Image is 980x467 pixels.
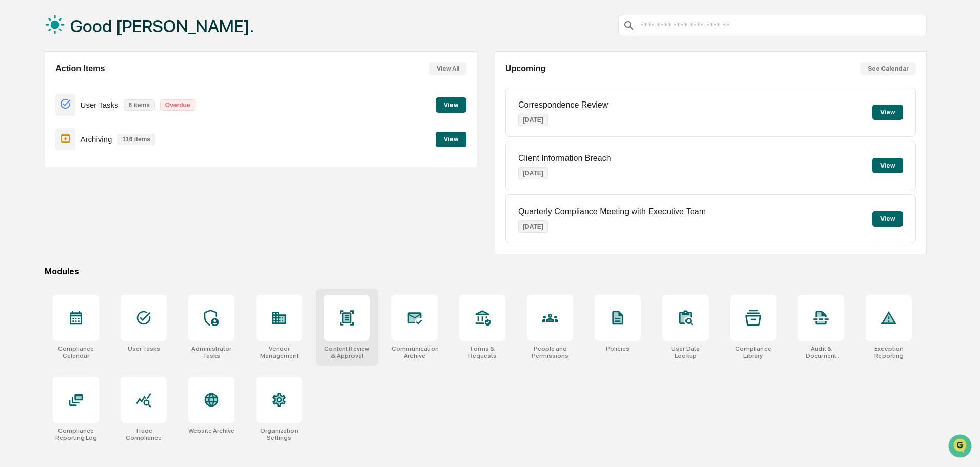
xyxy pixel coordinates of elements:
div: 🖐️ [10,130,18,138]
div: Forms & Requests [459,345,505,359]
h1: Good [PERSON_NAME]. [70,16,254,36]
button: View [436,97,466,113]
div: Start new chat [35,78,168,89]
div: Audit & Document Logs [798,345,844,359]
div: Policies [606,345,630,352]
span: Attestations [85,129,127,139]
p: How can we help? [10,22,187,38]
button: View [436,132,466,147]
p: 116 items [117,134,155,145]
div: Exception Reporting [866,345,912,359]
a: 🗄️Attestations [70,125,131,144]
div: 🗄️ [74,130,83,138]
button: View [872,158,903,173]
button: View [872,211,903,227]
div: Vendor Management [256,345,302,359]
p: [DATE] [518,114,548,126]
p: [DATE] [518,167,548,179]
img: 1746055101610-c473b297-6a78-478c-a979-82029cc54cd1 [10,78,29,97]
span: Preclearance [21,129,66,139]
h2: Upcoming [505,64,545,73]
p: [DATE] [518,220,548,233]
a: View [436,99,466,109]
div: User Data Lookup [662,345,709,359]
div: Content Review & Approval [324,345,370,359]
div: Compliance Calendar [53,345,99,359]
div: Communications Archive [391,345,438,359]
div: Compliance Library [730,345,776,359]
p: Client Information Breach [518,154,611,163]
div: User Tasks [128,345,160,352]
iframe: Open customer support [947,433,975,461]
div: We're available if you need us! [35,89,130,97]
div: Compliance Reporting Log [53,427,99,441]
p: Quarterly Compliance Meeting with Executive Team [518,207,706,216]
a: View [436,134,466,144]
span: Pylon [102,174,124,181]
p: Archiving [81,135,112,144]
button: View [872,105,903,120]
p: Overdue [160,99,195,111]
div: Organization Settings [256,427,302,441]
p: 6 items [124,99,155,111]
div: Modules [45,267,927,276]
button: View All [429,62,466,75]
a: 🔎Data Lookup [6,145,69,163]
div: 🔎 [10,150,18,158]
div: Website Archive [188,427,234,434]
div: Trade Compliance [121,427,167,441]
p: Correspondence Review [518,100,608,110]
a: 🖐️Preclearance [6,125,70,144]
p: User Tasks [81,100,119,109]
button: Start new chat [174,82,187,94]
div: People and Permissions [527,345,573,359]
button: See Calendar [860,62,916,75]
span: Data Lookup [21,149,65,159]
h2: Action Items [55,64,105,73]
div: Administrator Tasks [188,345,234,359]
a: Powered byPylon [72,173,124,181]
